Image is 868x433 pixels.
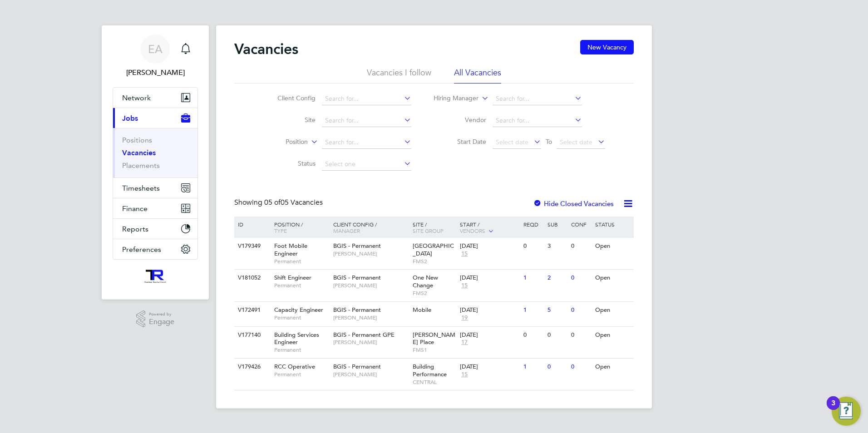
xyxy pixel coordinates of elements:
[122,93,151,102] span: Network
[460,314,469,322] span: 19
[333,306,381,314] span: BGIS - Permanent
[102,25,209,300] nav: Main navigation
[410,216,458,238] div: Site /
[234,40,298,58] h2: Vacancies
[236,238,267,255] div: V179349
[413,274,438,289] span: One New Change
[113,239,197,259] button: Preferences
[122,225,148,233] span: Reports
[264,198,323,207] span: 05 Vacancies
[593,359,632,375] div: Open
[274,363,315,370] span: RCC Operative
[322,158,411,171] input: Select one
[122,148,156,157] a: Vacancies
[236,327,267,344] div: V177140
[560,138,592,146] span: Select date
[263,116,316,124] label: Site
[413,227,444,234] span: Site Group
[434,138,486,146] label: Start Date
[122,136,152,144] a: Positions
[460,282,469,290] span: 15
[274,346,329,354] span: Permanent
[434,116,486,124] label: Vendor
[122,204,148,213] span: Finance
[333,242,381,250] span: BGIS - Permanent
[263,159,316,167] label: Status
[263,94,316,102] label: Client Config
[274,242,307,257] span: Foot Mobile Engineer
[569,302,592,319] div: 0
[333,282,408,289] span: [PERSON_NAME]
[122,161,160,170] a: Placements
[267,216,331,238] div: Position /
[460,274,519,282] div: [DATE]
[367,67,431,84] li: Vacancies I follow
[333,331,395,339] span: BGIS - Permanent GPE
[274,371,329,378] span: Permanent
[236,216,267,232] div: ID
[274,331,319,346] span: Building Services Engineer
[413,331,455,346] span: [PERSON_NAME] Place
[569,216,592,232] div: Conf
[322,136,411,149] input: Search for...
[413,290,456,297] span: FMS2
[274,274,311,281] span: Shift Engineer
[113,178,197,198] button: Timesheets
[543,136,555,148] span: To
[580,40,634,54] button: New Vacancy
[521,270,545,286] div: 1
[458,216,521,239] div: Start /
[593,302,632,319] div: Open
[149,310,174,318] span: Powered by
[569,270,592,286] div: 0
[113,67,198,78] span: Ellis Andrew
[236,270,267,286] div: V181052
[533,199,614,208] label: Hide Closed Vacancies
[496,138,528,146] span: Select date
[274,314,329,321] span: Permanent
[413,306,431,314] span: Mobile
[521,359,545,375] div: 1
[143,269,168,283] img: wearetecrec-logo-retina.png
[113,128,197,177] div: Jobs
[460,339,469,346] span: 17
[113,269,198,283] a: Go to home page
[413,379,456,386] span: CENTRAL
[274,282,329,289] span: Permanent
[521,302,545,319] div: 1
[274,227,287,234] span: Type
[322,114,411,127] input: Search for...
[136,310,175,328] a: Powered byEngage
[460,250,469,258] span: 15
[236,302,267,319] div: V172491
[460,227,485,234] span: Vendors
[493,93,582,105] input: Search for...
[413,363,447,378] span: Building Performance
[545,216,569,232] div: Sub
[413,346,456,354] span: FMS1
[122,245,161,254] span: Preferences
[521,327,545,344] div: 0
[569,359,592,375] div: 0
[149,318,174,326] span: Engage
[545,270,569,286] div: 2
[331,216,410,238] div: Client Config /
[413,242,454,257] span: [GEOGRAPHIC_DATA]
[426,94,478,103] label: Hiring Manager
[333,314,408,321] span: [PERSON_NAME]
[545,359,569,375] div: 0
[148,43,163,55] span: EA
[593,238,632,255] div: Open
[264,198,281,207] span: 05 of
[113,34,198,78] a: EA[PERSON_NAME]
[113,88,197,108] button: Network
[460,306,519,314] div: [DATE]
[274,306,323,314] span: Capacity Engineer
[454,67,501,84] li: All Vacancies
[460,242,519,250] div: [DATE]
[493,114,582,127] input: Search for...
[333,250,408,257] span: [PERSON_NAME]
[460,363,519,371] div: [DATE]
[113,198,197,218] button: Finance
[333,339,408,346] span: [PERSON_NAME]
